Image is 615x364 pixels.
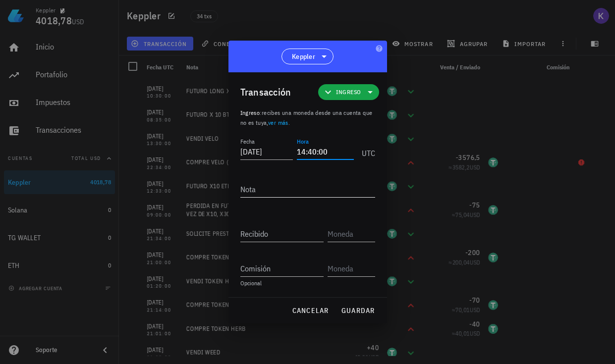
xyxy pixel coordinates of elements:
[292,52,315,61] span: Keppler
[358,138,375,162] div: UTC
[328,260,373,276] input: Moneda
[240,109,373,126] span: recibes una moneda desde una cuenta que no es tuya, .
[328,226,373,242] input: Moneda
[291,306,329,315] span: cancelar
[240,138,255,145] label: Fecha
[336,87,361,97] span: Ingreso
[240,280,375,286] div: Opcional
[297,138,309,145] label: Hora
[240,108,375,128] p: :
[337,302,379,319] button: guardar
[341,306,375,315] span: guardar
[240,109,260,116] span: Ingreso
[297,144,353,159] input: 14:01:08
[268,119,288,126] a: ver más
[287,302,333,319] button: cancelar
[240,84,291,100] div: Transacción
